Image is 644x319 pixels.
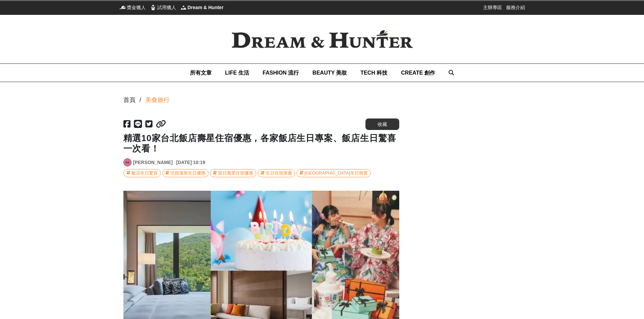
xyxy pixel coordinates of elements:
div: 首頁 [123,96,136,105]
span: 獎金獵人 [127,4,146,11]
a: 飯店生日驚喜 [123,169,161,177]
a: LIFE 生活 [225,64,249,82]
a: 當日壽星住宿優惠 [210,169,256,177]
a: 北投溫泉生日優惠 [162,169,209,177]
div: [DATE] 10:19 [176,159,205,166]
span: CREATE 創作 [401,70,435,76]
span: FASHION 流行 [263,70,299,76]
div: 北投溫泉生日優惠 [170,169,206,177]
span: 試用獵人 [157,4,176,11]
div: / [140,96,141,105]
span: LIFE 生活 [225,70,249,76]
a: 服務介紹 [506,4,525,11]
a: 美食旅行 [145,96,170,105]
a: [GEOGRAPHIC_DATA]生日佈置 [296,169,371,177]
a: CREATE 創作 [401,64,435,82]
span: Dream & Hunter [188,4,224,11]
img: 獎金獵人 [119,4,126,11]
span: TECH 科技 [360,70,387,76]
div: 生日住宿推薦 [266,169,292,177]
img: 試用獵人 [150,4,157,11]
a: 獎金獵人獎金獵人 [119,4,146,11]
span: BEAUTY 美妝 [312,70,347,76]
a: BEAUTY 美妝 [312,64,347,82]
img: Dream & Hunter [180,4,187,11]
a: TECH 科技 [360,64,387,82]
a: 所有文章 [190,64,212,82]
a: 生日住宿推薦 [258,169,295,177]
div: [GEOGRAPHIC_DATA]生日佈置 [305,169,368,177]
h1: 精選10家台北飯店壽星住宿優惠，各家飯店生日專案、飯店生日驚喜一次看！ [123,133,399,154]
a: 試用獵人試用獵人 [150,4,176,11]
a: 主辦專區 [483,4,502,11]
img: Avatar [124,159,131,166]
span: 所有文章 [190,70,212,76]
div: 當日壽星住宿優惠 [218,169,253,177]
div: 飯店生日驚喜 [132,169,158,177]
a: [PERSON_NAME] [133,159,173,166]
button: 收藏 [365,118,399,130]
a: Avatar [123,158,132,166]
a: FASHION 流行 [263,64,299,82]
img: Dream & Hunter [221,19,424,59]
a: Dream & HunterDream & Hunter [180,4,224,11]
